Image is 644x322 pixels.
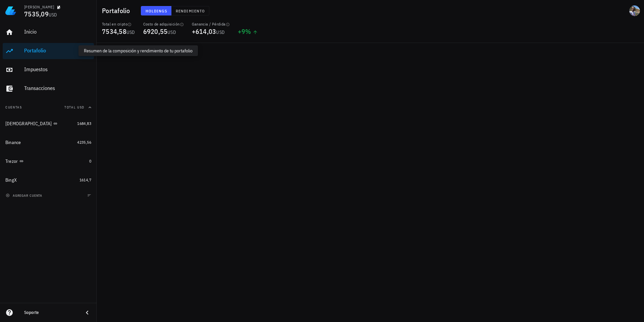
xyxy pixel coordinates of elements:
a: Transacciones [3,81,94,97]
div: Ganancia / Pérdida [192,21,230,27]
a: [DEMOGRAPHIC_DATA] 1684,83 [3,116,94,132]
a: Impuestos [3,62,94,78]
span: 6920,55 [143,27,168,36]
div: Portafolio [24,47,91,54]
span: USD [216,29,225,35]
a: Trezor 0 [3,153,94,169]
div: BingX [5,177,17,183]
span: 7534,58 [102,27,126,36]
span: 4235,56 [77,140,91,145]
h1: Portafolio [102,5,133,16]
div: avatar [629,5,640,16]
img: LedgiFi [5,5,16,16]
div: Soporte [24,310,78,315]
span: +614,03 [192,27,216,36]
div: [PERSON_NAME] [24,4,54,10]
span: 1614,7 [79,177,91,182]
span: % [245,27,251,36]
a: BingX 1614,7 [3,172,94,188]
a: Inicio [3,24,94,40]
div: Impuestos [24,66,91,73]
div: Binance [5,140,21,145]
div: Inicio [24,29,91,35]
span: USD [167,29,176,35]
span: Total USD [64,105,85,109]
a: Binance 4235,56 [3,134,94,150]
span: 0 [89,158,91,164]
button: CuentasTotal USD [3,99,94,116]
span: USD [126,29,135,35]
div: [DEMOGRAPHIC_DATA] [5,121,52,127]
div: Costo de adquisición [143,21,184,27]
span: agregar cuenta [7,193,42,198]
span: Rendimiento [175,8,205,13]
button: Holdings [141,6,172,15]
div: Trezor [5,158,18,164]
span: 1684,83 [77,121,91,126]
button: Rendimiento [171,6,209,15]
span: 7535,09 [24,9,49,18]
div: Total en cripto [102,21,135,27]
span: USD [49,12,57,18]
div: +9 [238,28,258,35]
span: Holdings [145,8,167,13]
div: Transacciones [24,85,91,91]
a: Portafolio [3,43,94,59]
button: agregar cuenta [4,192,45,199]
